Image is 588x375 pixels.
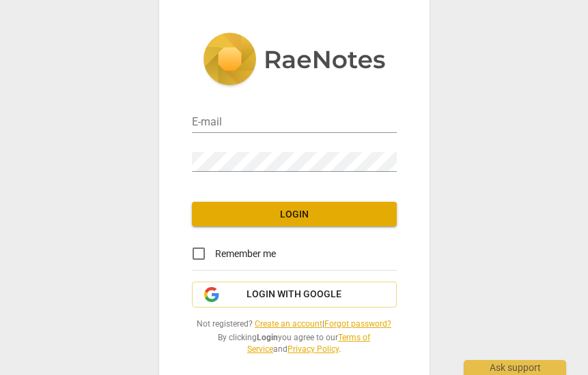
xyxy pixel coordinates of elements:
[203,208,386,222] span: Login
[257,333,278,342] b: Login
[464,360,566,375] div: Ask support
[192,202,397,226] button: Login
[192,282,397,307] button: Login with Google
[288,344,339,354] a: Privacy Policy
[192,332,397,355] span: By clicking you agree to our and .
[255,319,322,329] a: Create an account
[247,288,341,301] span: Login with Google
[203,33,386,89] img: 5ac2273c67554f335776073100b6d88f.svg
[324,319,391,329] a: Forgot password?
[215,247,276,261] span: Remember me
[192,318,397,330] span: Not registered? |
[247,333,370,354] a: Terms of Service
